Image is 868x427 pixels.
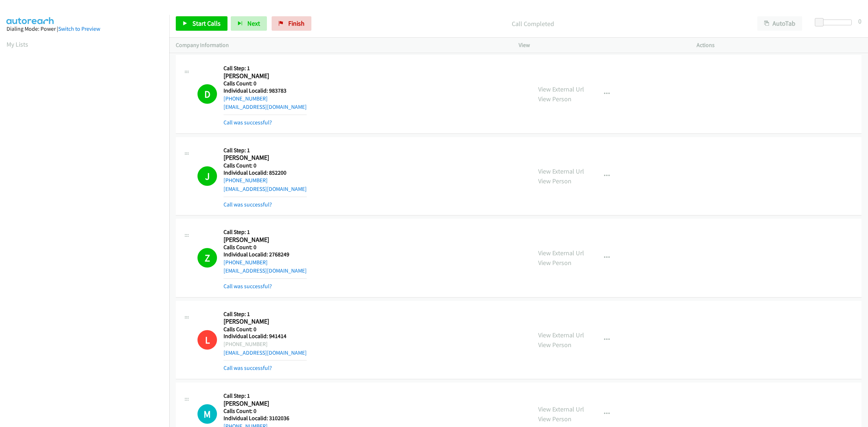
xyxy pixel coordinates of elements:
[538,331,584,339] a: View External Url
[224,392,307,400] h5: Call Step: 1
[538,249,584,257] a: View External Url
[224,340,307,349] div: [PHONE_NUMBER]
[7,40,28,48] a: My Lists
[197,330,217,350] h1: L
[224,326,307,333] h5: Calls Count: 0
[224,400,304,408] h2: [PERSON_NAME]
[224,162,307,169] h5: Calls Count: 0
[224,244,307,251] h5: Calls Count: 0
[538,167,584,175] a: View External Url
[176,16,227,31] a: Start Calls
[197,248,217,268] h1: Z
[224,283,272,290] a: Call was successful?
[757,16,802,31] button: AutoTab
[224,229,307,236] h5: Call Step: 1
[224,415,307,422] h5: Individual Localid: 3102036
[224,236,304,244] h2: [PERSON_NAME]
[224,364,272,371] a: Call was successful?
[224,147,307,154] h5: Call Step: 1
[538,415,571,423] a: View Person
[288,19,305,27] span: Finish
[224,311,307,318] h5: Call Step: 1
[224,317,304,326] h2: [PERSON_NAME]
[224,259,268,266] a: [PHONE_NUMBER]
[224,169,307,176] h5: Individual Localid: 852200
[224,407,307,415] h5: Calls Count: 0
[197,166,217,186] h1: J
[58,25,100,32] a: Switch to Preview
[858,16,861,26] div: 0
[224,72,304,80] h2: [PERSON_NAME]
[538,177,571,185] a: View Person
[176,41,506,50] p: Company Information
[224,251,307,258] h5: Individual Localid: 2768249
[197,404,217,424] h1: M
[538,259,571,267] a: View Person
[247,19,260,27] span: Next
[7,56,169,399] iframe: Dialpad
[519,41,684,50] p: View
[224,267,307,274] a: [EMAIL_ADDRESS][DOMAIN_NAME]
[224,185,307,192] a: [EMAIL_ADDRESS][DOMAIN_NAME]
[697,41,861,50] p: Actions
[224,349,307,356] a: [EMAIL_ADDRESS][DOMAIN_NAME]
[192,19,221,27] span: Start Calls
[224,177,268,184] a: [PHONE_NUMBER]
[231,16,267,31] button: Next
[224,333,307,340] h5: Individual Localid: 941414
[538,405,584,413] a: View External Url
[224,201,272,208] a: Call was successful?
[224,87,307,94] h5: Individual Localid: 983783
[538,95,571,103] a: View Person
[224,103,307,110] a: [EMAIL_ADDRESS][DOMAIN_NAME]
[224,80,307,87] h5: Calls Count: 0
[538,341,571,349] a: View Person
[321,19,744,29] p: Call Completed
[224,154,304,162] h2: [PERSON_NAME]
[7,25,163,33] div: Dialing Mode: Power |
[538,85,584,93] a: View External Url
[197,84,217,104] h1: D
[847,185,868,242] iframe: Resource Center
[224,119,272,126] a: Call was successful?
[224,95,268,102] a: [PHONE_NUMBER]
[272,16,311,31] a: Finish
[224,65,307,72] h5: Call Step: 1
